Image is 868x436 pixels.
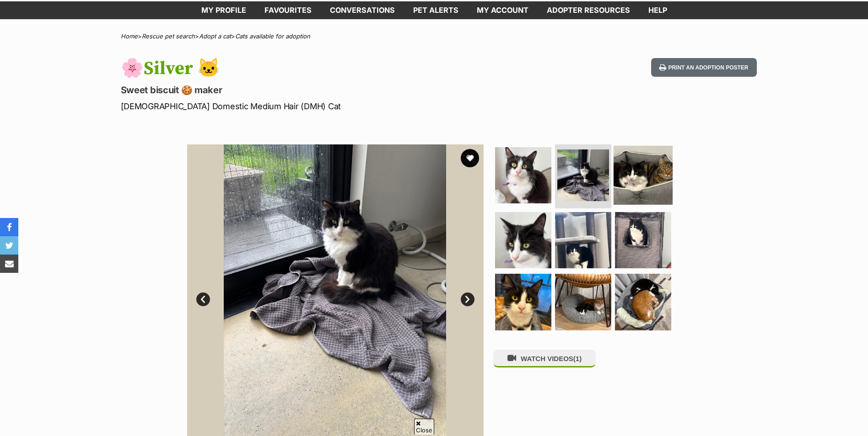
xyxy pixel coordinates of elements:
[121,58,508,79] h1: 🌸Silver 🐱
[121,32,138,40] a: Home
[321,1,404,19] a: conversations
[555,212,611,268] img: Photo of 🌸Silver 🐱
[196,292,210,306] a: Prev
[121,84,508,96] p: Sweet biscuit 🍪 maker
[468,1,538,19] a: My account
[255,1,321,19] a: Favourites
[461,292,474,306] a: Next
[404,1,468,19] a: Pet alerts
[192,1,255,19] a: My profile
[414,419,434,435] span: Close
[555,274,611,330] img: Photo of 🌸Silver 🐱
[461,149,479,167] button: favourite
[615,212,671,268] img: Photo of 🌸Silver 🐱
[142,32,195,40] a: Rescue pet search
[614,146,673,205] img: Photo of 🌸Silver 🐱
[538,1,639,19] a: Adopter resources
[235,32,310,40] a: Cats available for adoption
[495,147,551,203] img: Photo of 🌸Silver 🐱
[557,149,609,201] img: Photo of 🌸Silver 🐱
[639,1,676,19] a: Help
[651,58,756,77] button: Print an adoption poster
[573,355,582,362] span: (1)
[495,212,551,268] img: Photo of 🌸Silver 🐱
[199,32,231,40] a: Adopt a cat
[98,33,771,40] div: > > >
[495,274,551,330] img: Photo of 🌸Silver 🐱
[121,100,508,112] p: [DEMOGRAPHIC_DATA] Domestic Medium Hair (DMH) Cat
[493,350,596,367] button: WATCH VIDEOS(1)
[615,274,671,330] img: Photo of 🌸Silver 🐱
